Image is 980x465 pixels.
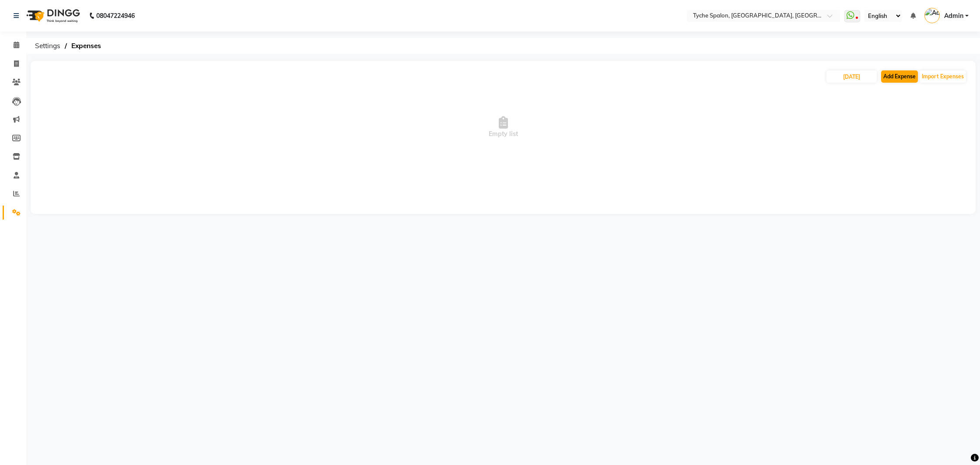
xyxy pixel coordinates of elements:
[826,70,877,83] input: PLACEHOLDER.DATE
[22,3,82,28] img: logo
[920,70,966,83] button: Import Expenses
[31,38,65,54] span: Settings
[924,8,940,23] img: Admin
[944,11,963,21] span: Admin
[67,38,105,54] span: Expenses
[96,3,135,28] b: 08047224946
[881,70,918,83] button: Add Expense
[39,84,967,171] span: Empty list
